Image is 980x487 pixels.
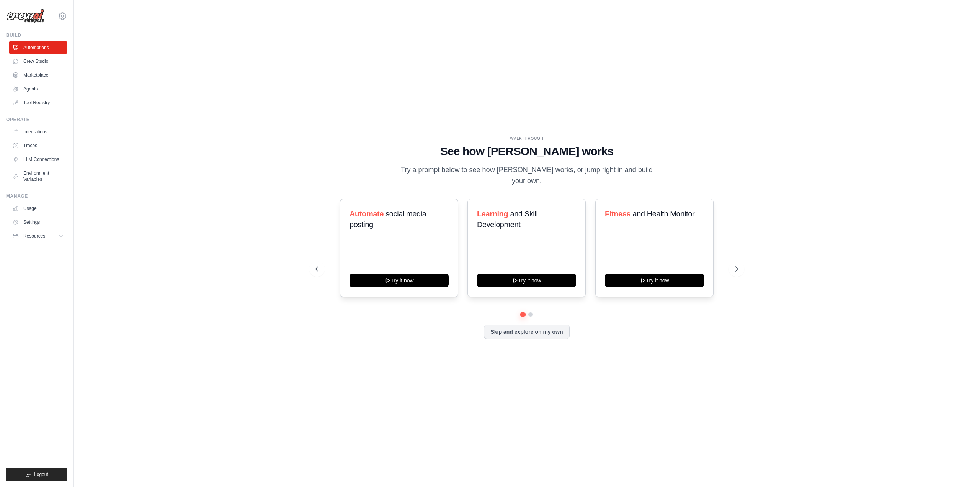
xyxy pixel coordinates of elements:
span: Resources [23,233,45,239]
a: Crew Studio [9,55,67,67]
span: Fitness [605,210,630,218]
a: LLM Connections [9,153,67,166]
a: Traces [9,139,67,152]
img: Logo [6,9,44,23]
a: Usage [9,202,67,215]
div: WALKTHROUGH [315,136,738,141]
span: social media posting [350,210,426,229]
span: Logout [34,471,48,477]
a: Settings [9,216,67,228]
button: Try it now [477,274,576,287]
div: Operate [6,116,67,123]
iframe: Chat Widget [942,450,980,487]
a: Environment Variables [9,167,67,185]
a: Marketplace [9,69,67,81]
a: Agents [9,83,67,95]
span: and Health Monitor [632,210,694,218]
a: Integrations [9,126,67,138]
span: Learning [477,210,508,218]
button: Resources [9,230,67,242]
div: Build [6,32,67,38]
h1: See how [PERSON_NAME] works [315,144,738,158]
span: Automate [350,210,384,218]
a: Automations [9,41,67,54]
div: Manage [6,193,67,199]
p: Try a prompt below to see how [PERSON_NAME] works, or jump right in and build your own. [398,164,655,187]
button: Skip and explore on my own [484,325,569,339]
button: Logout [6,468,67,481]
button: Try it now [605,274,704,287]
a: Tool Registry [9,97,67,109]
button: Try it now [350,274,449,287]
